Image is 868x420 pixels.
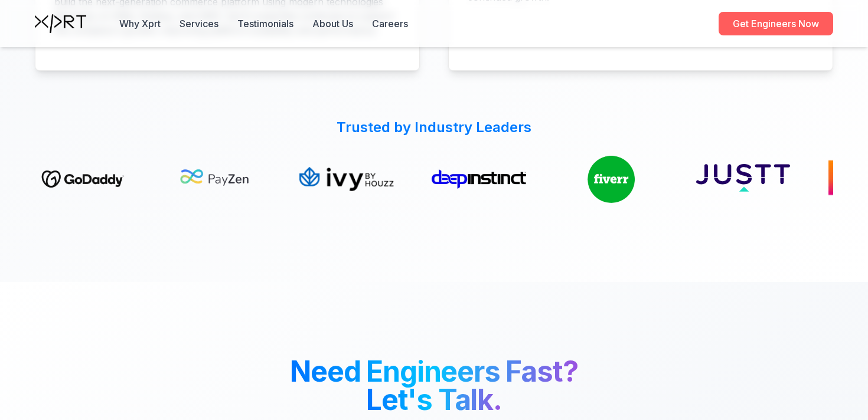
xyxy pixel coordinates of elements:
[312,17,353,31] a: About Us
[35,156,129,203] img: GoDaddy logo
[35,14,86,33] img: Xprt Logo
[119,17,161,31] button: Why Xprt
[366,382,502,417] span: Let's Talk.
[696,156,791,203] img: Justt logo
[564,156,658,203] img: Psik logo
[167,156,262,203] img: PayZen logo
[719,12,833,35] a: Get Engineers Now
[237,17,293,31] button: Testimonials
[299,156,394,203] img: Ivy logo
[290,354,577,389] span: Need Engineers Fast?
[372,17,408,31] a: Careers
[432,156,526,203] img: Deep Instinct logo
[180,17,218,31] button: Services
[35,118,833,137] h3: Trusted by Industry Leaders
